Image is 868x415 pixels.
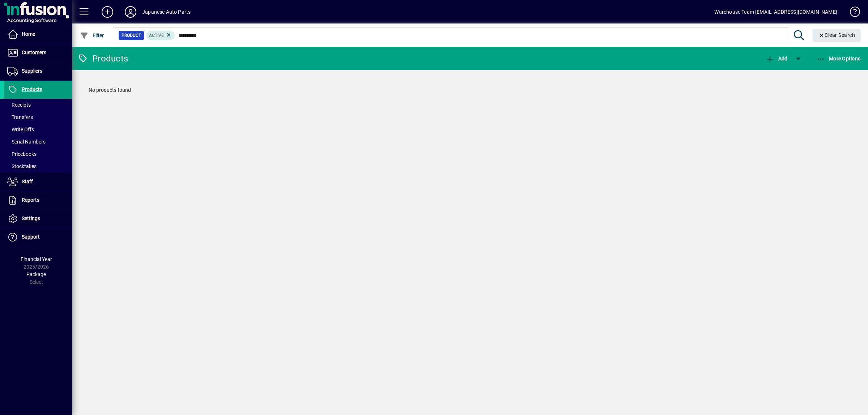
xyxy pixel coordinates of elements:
button: Profile [119,5,142,18]
button: Add [764,52,789,65]
span: Add [766,56,787,61]
a: Transfers [4,111,72,123]
span: Products [22,86,42,92]
span: More Options [817,56,861,61]
div: Japanese Auto Parts [142,6,191,18]
span: Stocktakes [7,163,37,169]
span: Support [22,234,40,240]
span: Settings [22,215,40,221]
span: Pricebooks [7,151,37,157]
a: Settings [4,210,72,228]
span: Filter [80,33,104,38]
span: Home [22,31,35,37]
span: Reports [22,197,39,203]
a: Write Offs [4,123,72,136]
a: Home [4,25,72,43]
button: More Options [815,52,863,65]
div: Warehouse Team [EMAIL_ADDRESS][DOMAIN_NAME] [714,6,837,18]
div: Products [78,53,128,64]
span: Serial Numbers [7,139,46,145]
span: Clear Search [818,32,855,38]
span: Package [26,271,46,277]
button: Filter [78,29,106,42]
button: Add [96,5,119,18]
a: Reports [4,191,72,209]
a: Pricebooks [4,148,72,160]
a: Customers [4,44,72,62]
span: Receipts [7,102,31,108]
span: Suppliers [22,68,42,74]
span: Write Offs [7,127,34,132]
span: Staff [22,179,33,184]
div: No products found [81,79,859,101]
a: Support [4,228,72,246]
a: Serial Numbers [4,136,72,148]
span: Active [149,33,164,38]
a: Receipts [4,99,72,111]
span: Financial Year [21,256,52,262]
a: Suppliers [4,62,72,80]
button: Clear [813,29,861,42]
a: Knowledge Base [844,1,859,25]
a: Stocktakes [4,160,72,172]
span: Customers [22,50,46,55]
mat-chip: Activation Status: Active [146,31,175,40]
a: Staff [4,173,72,191]
span: Product [122,32,141,39]
span: Transfers [7,114,33,120]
